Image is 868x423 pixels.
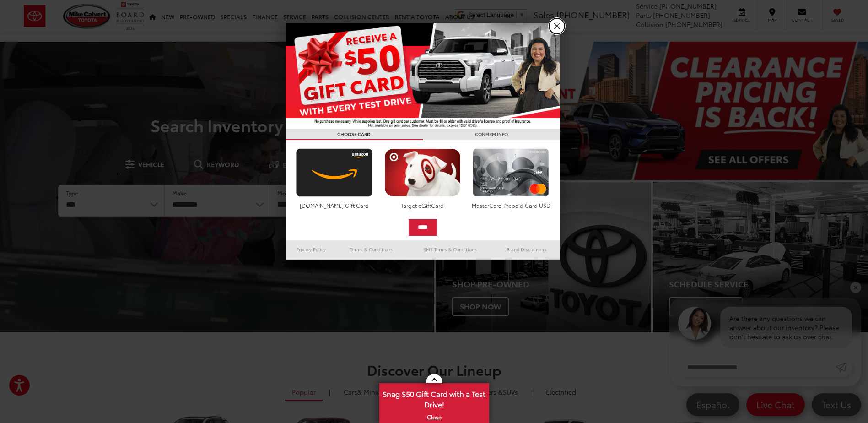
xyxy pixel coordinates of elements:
div: Target eGiftCard [382,201,463,209]
a: Brand Disclaimers [493,244,560,255]
div: MasterCard Prepaid Card USD [470,201,551,209]
a: SMS Terms & Conditions [407,244,493,255]
div: [DOMAIN_NAME] Gift Card [294,201,375,209]
img: mastercard.png [470,148,551,197]
img: targetcard.png [382,148,463,197]
a: Terms & Conditions [336,244,406,255]
img: 55838_top_625864.jpg [286,23,560,129]
span: Snag $50 Gift Card with a Test Drive! [380,384,488,412]
a: Privacy Policy [286,244,337,255]
h3: CONFIRM INFO [423,129,560,140]
img: amazoncard.png [294,148,375,197]
h3: CHOOSE CARD [286,129,423,140]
